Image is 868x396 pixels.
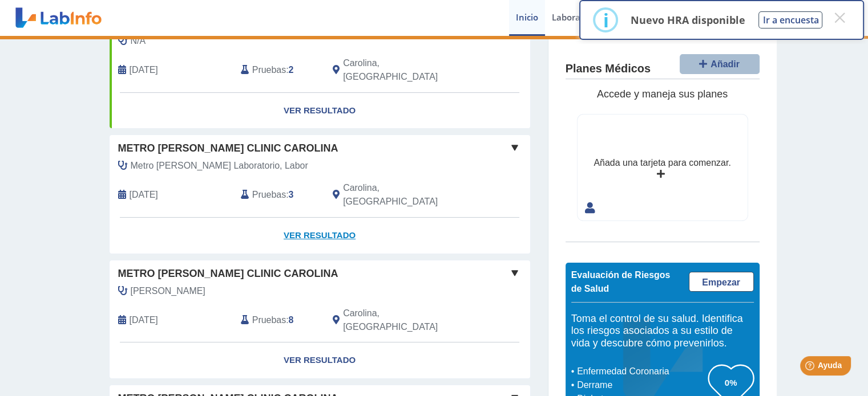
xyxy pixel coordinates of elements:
[571,270,671,293] span: Evaluación de Riesgos de Salud
[289,190,294,199] b: 3
[118,141,338,156] span: Metro [PERSON_NAME] Clinic Carolina
[232,56,324,84] div: :
[110,93,530,129] a: Ver Resultado
[566,62,651,76] h4: Planes Médicos
[343,181,469,209] span: Carolina, PR
[130,313,158,327] span: 2025-04-16
[574,378,708,392] li: Derrame
[689,272,754,292] a: Empezar
[232,307,324,334] div: :
[630,13,745,27] p: Nuevo HRA disponible
[343,56,469,84] span: Carolina, PR
[603,10,608,30] div: i
[343,307,469,334] span: Carolina, PR
[708,375,754,390] h3: 0%
[597,88,728,100] span: Accede y maneja sus planes
[680,54,760,74] button: Añadir
[131,159,308,173] span: Metro Pavia Laboratorio, Labor
[252,188,286,202] span: Pruebas
[571,313,754,350] h5: Toma el control de su salud. Identifica los riesgos asociados a su estilo de vida y descubre cómo...
[289,315,294,325] b: 8
[118,266,338,281] span: Metro [PERSON_NAME] Clinic Carolina
[829,7,850,28] button: Close this dialog
[710,59,740,69] span: Añadir
[758,11,822,28] button: Ir a encuesta
[289,65,294,75] b: 2
[702,277,740,287] span: Empezar
[130,63,158,77] span: 2025-08-01
[252,63,286,77] span: Pruebas
[131,34,146,48] span: N/A
[110,342,530,378] a: Ver Resultado
[574,365,708,378] li: Enfermedad Coronaria
[594,156,730,170] div: Añada una tarjeta para comenzar.
[232,181,324,209] div: :
[766,352,855,383] iframe: Help widget launcher
[131,284,205,298] span: Martinez Hernandez, Anisonia
[252,313,286,327] span: Pruebas
[110,218,530,254] a: Ver Resultado
[130,188,158,202] span: 2025-07-31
